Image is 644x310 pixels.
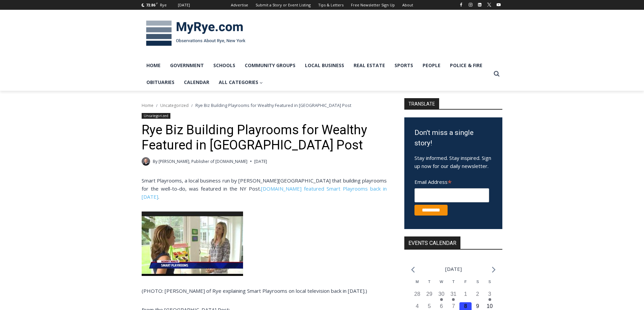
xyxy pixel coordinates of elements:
[438,291,445,297] time: 30
[240,57,300,74] a: Community Groups
[142,287,387,295] p: (PHOTO: [PERSON_NAME] of Rye explaining Smart Playrooms on local television back in [DATE].)
[472,290,484,302] button: 2
[452,303,455,309] time: 7
[160,2,167,8] div: Rye
[142,212,243,276] img: Smartplayrooms
[414,128,492,149] h3: Don't miss a single story!
[195,102,351,108] span: Rye Biz Building Playrooms for Wealthy Featured in [GEOGRAPHIC_DATA] Post
[452,298,455,301] em: Has events
[491,68,503,80] button: View Search Form
[459,279,472,290] div: Friday
[452,280,455,284] span: T
[476,1,484,9] a: Linkedin
[476,303,479,309] time: 9
[165,57,209,74] a: Government
[416,303,419,309] time: 4
[142,57,491,91] nav: Primary Navigation
[349,57,390,74] a: Real Estate
[476,291,479,297] time: 2
[300,57,349,74] a: Local Business
[450,291,456,297] time: 31
[428,280,431,284] span: T
[142,102,387,109] nav: Breadcrumbs
[414,154,492,170] p: Stay informed. Stay inspired. Sign up now for our daily newsletter.
[156,1,158,5] span: F
[142,122,387,153] h1: Rye Biz Building Playrooms for Wealthy Featured in [GEOGRAPHIC_DATA] Post
[445,57,487,74] a: Police & Fire
[142,103,153,108] a: Home
[179,74,214,91] a: Calendar
[414,291,420,297] time: 28
[411,290,423,302] button: 28
[404,236,460,249] h2: Events Calendar
[476,280,479,284] span: S
[467,1,475,9] a: Instagram
[418,57,445,74] a: People
[484,279,496,290] div: Sunday
[445,264,462,274] li: [DATE]
[178,2,190,8] div: [DATE]
[488,291,491,297] time: 3
[487,303,493,309] time: 10
[416,280,419,284] span: M
[411,266,415,273] a: Previous month
[219,79,263,86] span: All Categories
[414,175,489,187] label: Email Address
[440,303,443,309] time: 6
[423,279,435,290] div: Tuesday
[159,159,247,164] a: [PERSON_NAME], Publisher of [DOMAIN_NAME]
[426,291,432,297] time: 29
[485,1,493,9] a: X
[142,185,387,200] a: [DOMAIN_NAME] featured Smart Playrooms back in [DATE]
[411,279,423,290] div: Monday
[464,303,467,309] time: 8
[484,290,496,302] button: 3 Has events
[142,157,150,166] a: Author image
[390,57,418,74] a: Sports
[448,290,460,302] button: 31 Has events
[448,279,460,290] div: Thursday
[428,303,431,309] time: 5
[457,1,465,9] a: Facebook
[142,16,250,51] img: MyRye.com
[492,266,496,273] a: Next month
[464,280,467,284] span: F
[423,290,435,302] button: 29
[439,280,443,284] span: W
[142,74,179,91] a: Obituaries
[495,1,503,9] a: YouTube
[435,290,448,302] button: 30 Has events
[146,2,155,7] span: 72.86
[142,113,171,119] a: Uncategorized
[488,280,491,284] span: S
[160,103,189,108] a: Uncategorized
[209,57,240,74] a: Schools
[191,103,193,108] span: /
[440,298,443,301] em: Has events
[464,291,467,297] time: 1
[488,298,491,301] em: Has events
[142,176,387,201] p: Smart Playrooms, a local business run by [PERSON_NAME][GEOGRAPHIC_DATA] that building playrooms f...
[459,290,472,302] button: 1
[156,103,158,108] span: /
[435,279,448,290] div: Wednesday
[153,158,158,165] span: By
[214,74,268,91] a: All Categories
[472,279,484,290] div: Saturday
[404,98,439,109] strong: TRANSLATE
[142,57,165,74] a: Home
[254,158,267,165] time: [DATE]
